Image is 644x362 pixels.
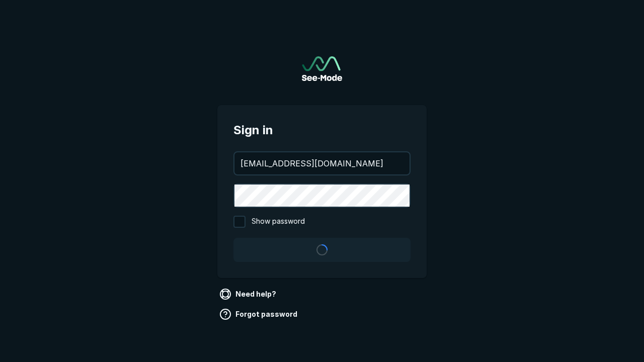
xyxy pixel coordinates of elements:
img: See-Mode Logo [302,56,342,81]
a: Need help? [217,286,280,302]
span: Sign in [233,121,411,139]
a: Go to sign in [302,56,342,81]
input: your@email.com [234,152,410,174]
a: Forgot password [217,306,301,322]
span: Show password [252,216,305,228]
